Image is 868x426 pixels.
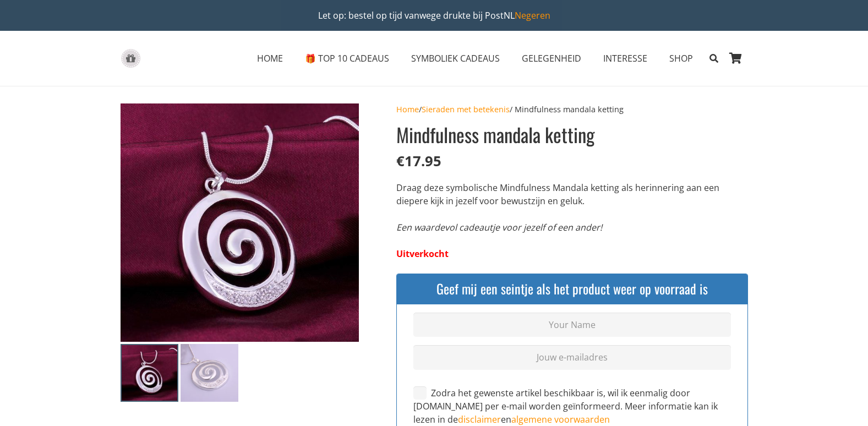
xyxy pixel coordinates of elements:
[724,31,748,86] a: Winkelwagen
[411,52,500,64] span: SYMBOLIEK CADEAUS
[669,52,693,64] span: SHOP
[396,103,747,116] nav: Breadcrumb
[658,45,704,72] a: SHOPSHOP Menu
[511,413,610,425] a: algemene voorwaarden
[522,52,581,64] span: GELEGENHEID
[396,181,747,207] p: Draag deze symbolische Mindfulness Mandala ketting als herinnering aan een diepere kijk in jezelf...
[400,45,511,72] a: SYMBOLIEK CADEAUSSYMBOLIEK CADEAUS Menu
[396,121,747,148] h1: Mindfulness mandala ketting
[396,247,747,260] p: Uitverkocht
[592,45,658,72] a: INTERESSEINTERESSE Menu
[405,280,739,298] h4: Geef mij een seintje als het product weer op voorraad is
[603,52,647,64] span: INTERESSE
[257,52,283,64] span: HOME
[704,45,723,72] a: Zoeken
[413,345,730,370] input: Jouw e-mailadres
[422,104,510,114] a: Sieraden met betekenis
[396,104,419,114] a: Home
[511,45,592,72] a: GELEGENHEIDGELEGENHEID Menu
[181,344,238,402] img: Prachtige Symbolische Zilveren Ketting met speciale betekenis voor Gecentreerd zijn, kracht en je...
[413,313,730,337] input: Your Name
[396,151,441,171] bdi: 17.95
[396,221,602,233] em: Een waardevol cadeautje voor jezelf of een ander!
[396,151,405,171] span: €
[246,45,294,72] a: HOMEHOME Menu
[413,387,718,425] label: Zodra het gewenste artikel beschikbaar is, wil ik eenmalig door [DOMAIN_NAME] per e-mail worden g...
[458,413,501,425] a: disclaimer
[305,52,389,64] span: 🎁 TOP 10 CADEAUS
[294,45,400,72] a: 🎁 TOP 10 CADEAUS🎁 TOP 10 CADEAUS Menu
[121,49,141,68] a: gift-box-icon-grey-inspirerendwinkelen
[413,386,427,400] input: Zodra het gewenste artikel beschikbaar is, wil ik eenmalig door [DOMAIN_NAME] per e-mail worden g...
[121,344,178,402] img: Prachtige meditatie mindfulness ketting voor Vertrouwen, Kracht en Persoonlijke Groei - Symbolisc...
[515,9,550,21] a: Negeren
